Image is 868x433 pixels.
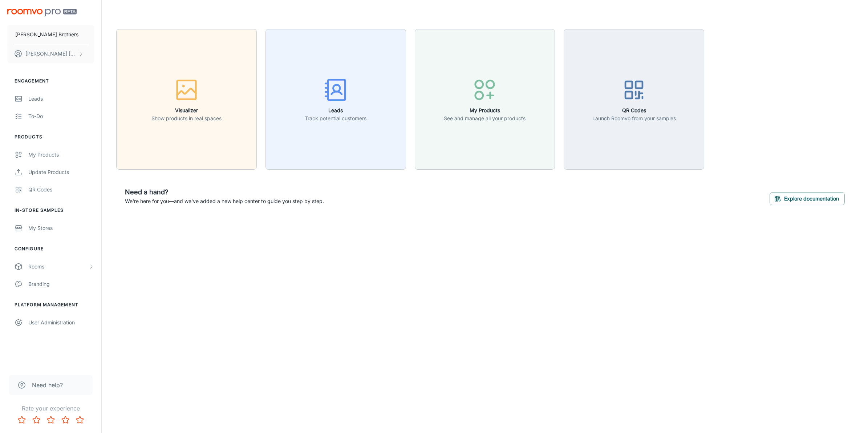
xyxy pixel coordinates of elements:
[592,114,676,122] p: Launch Roomvo from your samples
[28,95,94,103] div: Leads
[770,194,845,202] a: Explore documentation
[564,95,704,102] a: QR CodesLaunch Roomvo from your samples
[151,114,222,122] p: Show products in real spaces
[7,9,77,16] img: Roomvo PRO Beta
[564,29,704,170] button: QR CodesLaunch Roomvo from your samples
[28,151,94,159] div: My Products
[28,186,94,194] div: QR Codes
[151,106,222,114] h6: Visualizer
[28,168,94,176] div: Update Products
[265,95,406,102] a: LeadsTrack potential customers
[305,114,366,122] p: Track potential customers
[7,25,94,44] button: [PERSON_NAME] Brothers
[125,197,324,205] p: We're here for you—and we've added a new help center to guide you step by step.
[592,106,676,114] h6: QR Codes
[444,106,526,114] h6: My Products
[28,224,94,232] div: My Stores
[125,187,324,197] h6: Need a hand?
[305,106,366,114] h6: Leads
[116,29,257,170] button: VisualizerShow products in real spaces
[7,44,94,63] button: [PERSON_NAME] [PERSON_NAME]
[415,29,555,170] button: My ProductsSee and manage all your products
[265,29,406,170] button: LeadsTrack potential customers
[770,192,845,205] button: Explore documentation
[444,114,526,122] p: See and manage all your products
[415,95,555,102] a: My ProductsSee and manage all your products
[28,112,94,120] div: To-do
[25,50,77,58] p: [PERSON_NAME] [PERSON_NAME]
[15,31,78,39] p: [PERSON_NAME] Brothers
